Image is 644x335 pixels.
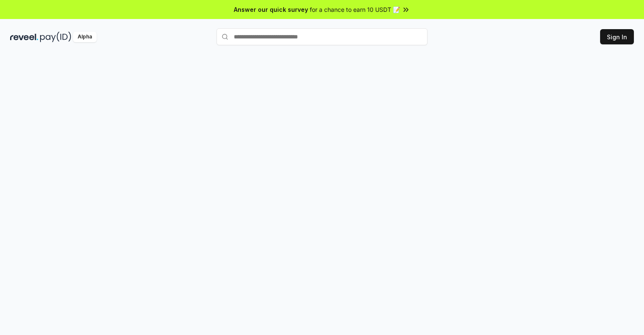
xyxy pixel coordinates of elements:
[310,5,400,14] span: for a chance to earn 10 USDT 📝
[10,32,38,42] img: reveel_dark
[73,32,97,42] div: Alpha
[40,32,71,42] img: pay_id
[600,29,634,44] button: Sign In
[234,5,308,14] span: Answer our quick survey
